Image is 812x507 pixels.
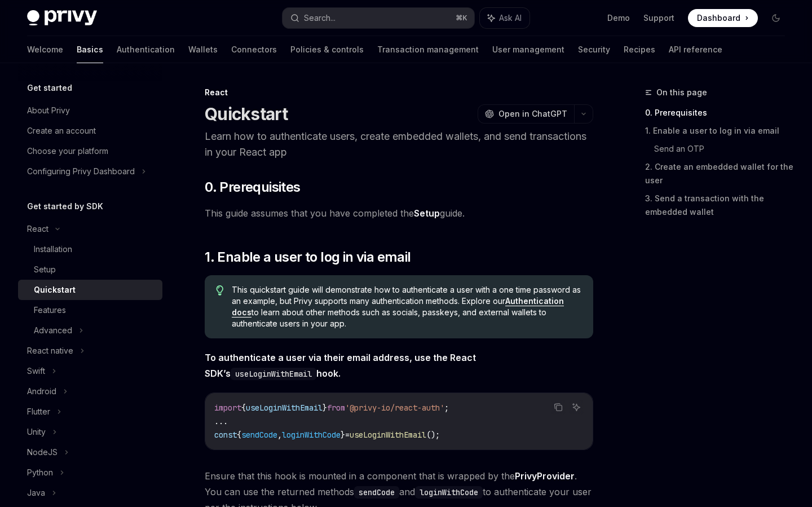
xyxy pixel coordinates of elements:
a: Policies & controls [290,36,364,63]
div: React native [27,344,73,358]
span: (); [426,430,440,440]
div: Advanced [34,324,72,337]
a: Quickstart [18,280,162,300]
button: Toggle dark mode [767,9,785,27]
a: Transaction management [377,36,479,63]
span: sendCode [241,430,277,440]
a: 1. Enable a user to log in via email [645,122,794,140]
span: On this page [656,86,707,99]
a: Features [18,300,162,320]
img: dark logo [27,10,97,26]
a: User management [492,36,564,63]
span: Dashboard [697,12,740,24]
code: useLoginWithEmail [231,368,316,380]
div: Choose your platform [27,144,108,158]
h5: Get started by SDK [27,200,103,213]
a: 3. Send a transaction with the embedded wallet [645,189,794,221]
a: Dashboard [688,9,758,27]
div: Features [34,303,66,317]
a: Send an OTP [654,140,794,158]
h5: Get started [27,81,72,95]
a: Demo [607,12,630,24]
a: Connectors [231,36,277,63]
a: Create an account [18,121,162,141]
a: Recipes [624,36,655,63]
span: This quickstart guide will demonstrate how to authenticate a user with a one time password as an ... [232,284,582,329]
button: Search...⌘K [283,8,474,28]
div: Create an account [27,124,96,138]
p: Learn how to authenticate users, create embedded wallets, and send transactions in your React app [205,129,593,160]
div: React [205,87,593,98]
span: import [214,403,241,413]
span: } [341,430,345,440]
button: Open in ChatGPT [478,104,574,124]
a: PrivyProvider [515,470,575,482]
span: 1. Enable a user to log in via email [205,248,411,266]
span: useLoginWithEmail [350,430,426,440]
div: Flutter [27,405,50,418]
a: About Privy [18,100,162,121]
div: Configuring Privy Dashboard [27,165,135,178]
div: Swift [27,364,45,378]
span: loginWithCode [282,430,341,440]
button: Ask AI [480,8,529,28]
div: Android [27,385,56,398]
span: useLoginWithEmail [246,403,323,413]
div: Setup [34,263,56,276]
div: About Privy [27,104,70,117]
span: , [277,430,282,440]
div: NodeJS [27,446,58,459]
span: const [214,430,237,440]
div: Search... [304,11,336,25]
h1: Quickstart [205,104,288,124]
svg: Tip [216,285,224,296]
span: } [323,403,327,413]
div: Java [27,486,45,500]
a: API reference [669,36,722,63]
a: Support [643,12,674,24]
span: '@privy-io/react-auth' [345,403,444,413]
span: from [327,403,345,413]
span: Ask AI [499,12,522,24]
span: = [345,430,350,440]
a: Basics [77,36,103,63]
span: This guide assumes that you have completed the guide. [205,205,593,221]
span: 0. Prerequisites [205,178,300,196]
a: Authentication [117,36,175,63]
div: Unity [27,425,46,439]
a: Welcome [27,36,63,63]
div: Quickstart [34,283,76,297]
code: loginWithCode [415,486,483,499]
button: Ask AI [569,400,584,415]
a: Security [578,36,610,63]
a: Wallets [188,36,218,63]
span: ... [214,416,228,426]
a: Setup [18,259,162,280]
a: Installation [18,239,162,259]
a: 2. Create an embedded wallet for the user [645,158,794,189]
div: React [27,222,48,236]
span: { [241,403,246,413]
a: 0. Prerequisites [645,104,794,122]
span: ⌘ K [456,14,467,23]
button: Copy the contents from the code block [551,400,566,415]
strong: To authenticate a user via their email address, use the React SDK’s hook. [205,352,476,379]
div: Installation [34,243,72,256]
span: { [237,430,241,440]
a: Setup [414,208,440,219]
a: Choose your platform [18,141,162,161]
span: ; [444,403,449,413]
div: Python [27,466,53,479]
code: sendCode [354,486,399,499]
span: Open in ChatGPT [498,108,567,120]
